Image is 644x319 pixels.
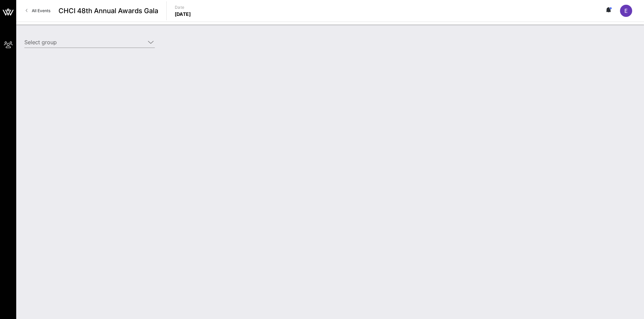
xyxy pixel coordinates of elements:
p: [DATE] [175,11,191,18]
span: CHCI 48th Annual Awards Gala [58,6,158,16]
a: All Events [22,5,54,16]
p: Date [175,4,191,11]
div: E [620,5,632,17]
span: All Events [32,8,50,13]
span: E [624,7,628,14]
